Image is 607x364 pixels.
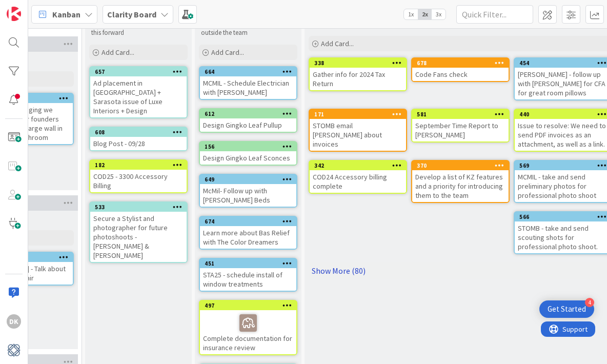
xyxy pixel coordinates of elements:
div: 678 [412,58,509,68]
div: Develop a list of KZ features and a priority for introducing them to the team [412,170,509,202]
div: 678Code Fans check [412,58,509,81]
div: September Time Report to [PERSON_NAME] [412,119,509,141]
img: avatar [7,343,21,357]
div: COD25 - 3300 Accessory Billing [90,170,187,192]
div: 612Design Gingko Leaf Pullup [200,109,296,132]
span: Add Card... [211,48,244,57]
b: Clarity Board [107,9,156,19]
div: STA25 - schedule install of window treatments [200,268,296,291]
img: Visit kanbanzone.com [7,7,21,21]
span: 2x [418,9,432,19]
div: MCMIL - Schedule Electrician with [PERSON_NAME] [200,76,296,99]
div: 342 [310,161,406,170]
div: 4 [585,298,594,307]
div: 156 [200,142,296,151]
div: Complete documentation for insurance review [200,310,296,354]
div: 342COD24 Accessory billing complete [310,161,406,193]
div: Open Get Started checklist, remaining modules: 4 [539,300,594,318]
div: 678 [417,59,509,67]
div: 451 [200,259,296,268]
div: 156 [205,143,296,150]
div: 657 [95,68,187,75]
div: 497Complete documentation for insurance review [200,301,296,354]
span: Kanban [52,8,80,21]
div: 674 [205,218,296,225]
div: 533 [95,204,187,211]
div: 182COD25 - 3300 Accessory Billing [90,160,187,192]
div: 171 [310,110,406,119]
div: 649 [200,175,296,184]
div: 338Gather info for 2024 Tax Return [310,58,406,90]
div: 370 [412,161,509,170]
p: Action needed by someone outside the team [201,21,295,37]
div: Learn more about Bas Relief with The Color Dreamers [200,226,296,249]
span: Support [22,2,47,14]
div: Code Fans check [412,68,509,81]
div: 581September Time Report to [PERSON_NAME] [412,110,509,141]
div: Blog Post - 09/28 [90,137,187,150]
div: 451STA25 - schedule install of window treatments [200,259,296,291]
div: 612 [205,110,296,117]
span: 1x [404,9,418,19]
div: 674Learn more about Bas Relief with The Color Dreamers [200,217,296,249]
div: 171STOMB email [PERSON_NAME] about invoices [310,110,406,151]
div: 370 [417,162,509,169]
div: 533 [90,203,187,212]
div: 612 [200,109,296,118]
div: Design Gingko Leaf Sconces [200,151,296,165]
div: 649McMil- Follow up with [PERSON_NAME] Beds [200,175,296,207]
div: 664 [200,67,296,76]
div: 497 [200,301,296,310]
div: 182 [90,160,187,170]
div: 649 [205,176,296,183]
div: 342 [314,162,406,169]
div: Gather info for 2024 Tax Return [310,68,406,90]
div: 581 [412,110,509,119]
div: 497 [205,302,296,309]
div: Secure a Stylist and photographer for future photoshoots - [PERSON_NAME] & [PERSON_NAME] [90,212,187,262]
div: Ad placement in [GEOGRAPHIC_DATA] + Sarasota issue of Luxe Interiors + Design [90,76,187,117]
div: COD24 Accessory billing complete [310,170,406,193]
span: Add Card... [102,48,134,57]
div: 338 [314,59,406,67]
div: DK [7,314,21,329]
div: 664MCMIL - Schedule Electrician with [PERSON_NAME] [200,67,296,99]
div: 338 [310,58,406,68]
div: 182 [95,161,187,169]
div: 451 [205,260,296,267]
div: 608Blog Post - 09/28 [90,128,187,150]
div: 370Develop a list of KZ features and a priority for introducing them to the team [412,161,509,202]
input: Quick Filter... [456,5,533,24]
div: 608 [90,128,187,137]
div: STOMB email [PERSON_NAME] about invoices [310,119,406,151]
p: Someone on the team can move this forward [91,21,186,37]
div: 533Secure a Stylist and photographer for future photoshoots - [PERSON_NAME] & [PERSON_NAME] [90,203,187,262]
div: McMil- Follow up with [PERSON_NAME] Beds [200,184,296,207]
div: Get Started [548,304,586,314]
div: 581 [417,111,509,118]
div: 674 [200,217,296,226]
div: 657 [90,67,187,76]
div: 171 [314,111,406,118]
div: 608 [95,129,187,136]
div: 156Design Gingko Leaf Sconces [200,142,296,165]
span: 3x [432,9,446,19]
div: 657Ad placement in [GEOGRAPHIC_DATA] + Sarasota issue of Luxe Interiors + Design [90,67,187,117]
div: Design Gingko Leaf Pullup [200,118,296,132]
div: 664 [205,68,296,75]
span: Add Card... [321,39,354,48]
